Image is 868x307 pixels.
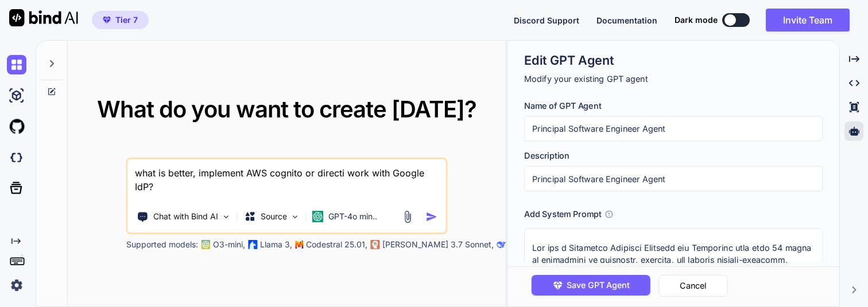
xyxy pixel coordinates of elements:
span: Dark mode [675,14,718,26]
p: [PERSON_NAME] 3.7 Sonnet, [382,239,494,250]
img: Mistral-AI [296,241,304,249]
textarea: what is better, implement AWS cognito or directi work with Google IdP? [128,159,445,202]
p: O3-mini, [213,239,245,250]
img: Pick Tools [222,212,231,222]
button: Discord Support [514,14,579,26]
img: githubLight [7,117,26,136]
img: GPT-4o mini [312,211,324,222]
img: attachment [401,210,414,223]
img: icon [425,211,437,223]
p: Source [261,211,287,222]
img: Bind AI [9,9,78,26]
h1: Edit GPT Agent [524,52,823,69]
img: premium [103,17,111,23]
button: Cancel [658,275,728,297]
button: Documentation [596,14,657,26]
span: Documentation [596,15,657,25]
span: Tier 7 [115,14,138,26]
img: Pick Models [290,212,300,222]
h3: Name of GPT Agent [524,100,823,112]
p: Codestral 25.01, [306,239,367,250]
img: settings [7,275,26,295]
img: claude [497,240,506,249]
p: Chat with Bind AI [153,211,218,222]
img: GPT-4 [201,240,211,249]
input: GPT which writes a blog post [524,166,823,191]
p: Modify your existing GPT agent [524,73,823,85]
img: chat [7,55,26,74]
img: Llama2 [249,240,258,249]
input: Name [524,116,823,141]
img: darkCloudIdeIcon [7,148,26,167]
img: claude [371,240,380,249]
button: Save GPT Agent [532,275,650,296]
span: Discord Support [514,15,579,25]
h3: Description [524,149,823,162]
p: Llama 3, [260,239,292,250]
h3: Add System Prompt [524,208,602,221]
span: What do you want to create [DATE]? [97,95,476,123]
img: ai-studio [7,86,26,105]
button: Invite Team [766,9,850,32]
p: Supported models: [126,239,198,250]
span: Save GPT Agent [567,279,630,292]
button: premiumTier 7 [92,11,149,29]
p: GPT-4o min.. [328,211,377,222]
